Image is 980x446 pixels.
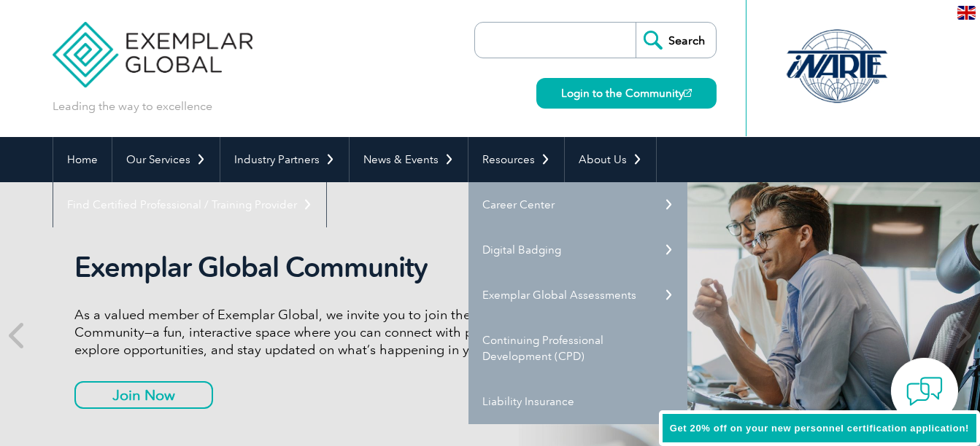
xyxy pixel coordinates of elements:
[468,227,687,273] a: Digital Badging
[468,137,564,182] a: Resources
[565,137,656,182] a: About Us
[636,23,716,58] input: Search
[220,137,349,182] a: Industry Partners
[53,182,326,227] a: Find Certified Professional / Training Provider
[350,137,468,182] a: News & Events
[670,423,969,434] span: Get 20% off on your new personnel certification application!
[468,379,687,424] a: Liability Insurance
[536,78,717,109] a: Login to the Community
[74,251,622,284] h2: Exemplar Global Community
[53,98,212,114] p: Leading the way to excellence
[468,273,687,318] a: Exemplar Global Assessments
[906,373,943,410] img: contact-chat.png
[74,306,622,359] p: As a valued member of Exemplar Global, we invite you to join the Exemplar Global Community—a fun,...
[53,137,112,182] a: Home
[957,6,976,20] img: en
[684,89,692,97] img: open_square.png
[468,318,687,379] a: Continuing Professional Development (CPD)
[468,182,687,227] a: Career Center
[74,381,213,409] a: Join Now
[112,137,220,182] a: Our Services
